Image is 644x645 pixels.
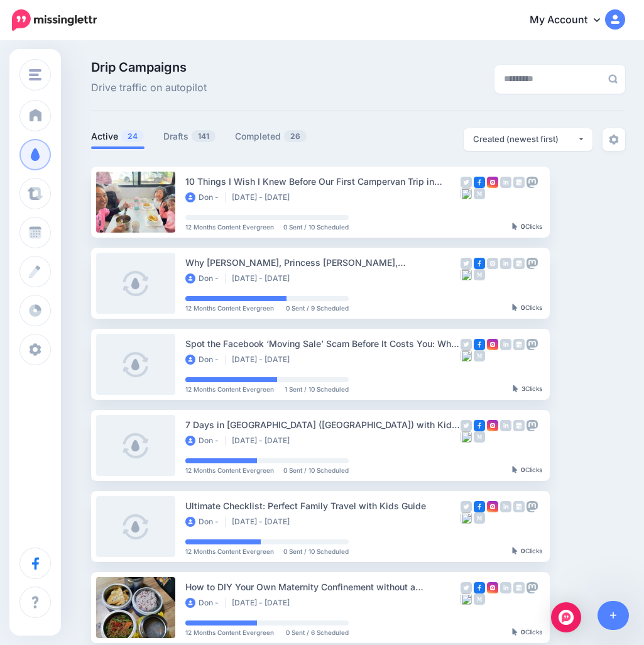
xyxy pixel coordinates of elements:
img: facebook-square.png [474,501,485,512]
span: 12 Months Content Evergreen [185,467,274,473]
img: bluesky-grey-square.png [461,350,472,361]
img: medium-grey-square.png [474,512,485,524]
b: 0 [521,547,525,554]
img: facebook-square.png [474,339,485,350]
img: linkedin-grey-square.png [500,582,511,593]
img: twitter-grey-square.png [461,420,472,431]
img: Missinglettr [12,9,97,31]
li: Don - [185,436,226,446]
img: bluesky-grey-square.png [461,593,472,605]
img: pointer-grey-darker.png [513,385,518,392]
img: medium-grey-square.png [474,188,485,199]
img: facebook-square.png [474,177,485,188]
li: [DATE] - [DATE] [232,436,296,446]
img: facebook-square.png [474,258,485,269]
span: Drip Campaigns [91,61,207,74]
img: google_business-grey-square.png [513,501,525,512]
span: 1 Sent / 10 Scheduled [285,386,349,392]
span: 0 Sent / 10 Scheduled [283,224,349,230]
img: google_business-grey-square.png [513,258,525,269]
img: bluesky-grey-square.png [461,512,472,524]
div: Ultimate Checklist: Perfect Family Travel with Kids Guide [185,499,461,513]
img: bluesky-grey-square.png [461,269,472,280]
li: [DATE] - [DATE] [232,598,296,608]
img: pointer-grey-darker.png [512,223,518,230]
img: linkedin-grey-square.png [500,420,511,431]
li: [DATE] - [DATE] [232,355,296,365]
span: 0 Sent / 6 Scheduled [286,629,349,636]
img: twitter-grey-square.png [461,339,472,350]
img: instagram-square.png [487,501,498,512]
img: linkedin-grey-square.png [500,258,511,269]
span: 0 Sent / 10 Scheduled [283,548,349,554]
img: instagram-square.png [487,420,498,431]
span: Drive traffic on autopilot [91,80,207,96]
div: Clicks [512,548,542,555]
span: 12 Months Content Evergreen [185,629,274,636]
img: twitter-grey-square.png [461,177,472,188]
li: Don - [185,355,226,365]
img: google_business-grey-square.png [513,177,525,188]
img: facebook-square.png [474,420,485,431]
li: Don - [185,598,226,608]
button: Created (newest first) [464,128,592,151]
img: bluesky-grey-square.png [461,188,472,199]
b: 3 [521,385,525,392]
li: [DATE] - [DATE] [232,273,296,284]
img: menu.png [29,69,41,80]
div: 7 Days in [GEOGRAPHIC_DATA] ([GEOGRAPHIC_DATA]) with Kids: A Wholesome, Family-Friendly Adventure! [185,417,461,432]
li: [DATE] - [DATE] [232,517,296,527]
img: medium-grey-square.png [474,593,485,605]
img: google_business-grey-square.png [513,582,525,593]
b: 0 [521,223,525,230]
div: Created (newest first) [473,133,577,145]
img: instagram-square.png [487,339,498,350]
span: 12 Months Content Evergreen [185,305,274,311]
a: Completed26 [235,129,307,144]
b: 0 [521,628,525,636]
img: pointer-grey-darker.png [512,628,518,636]
a: Drafts141 [163,129,216,144]
img: instagram-grey-square.png [487,258,498,269]
img: facebook-square.png [474,582,485,593]
span: 12 Months Content Evergreen [185,548,274,554]
a: My Account [517,5,625,36]
li: Don - [185,192,226,202]
span: 26 [284,130,307,142]
img: linkedin-grey-square.png [500,339,511,350]
img: medium-grey-square.png [474,269,485,280]
div: Clicks [513,385,542,393]
div: Clicks [512,223,542,231]
img: google_business-grey-square.png [513,420,525,431]
img: mastodon-grey-square.png [527,339,538,350]
b: 0 [521,304,525,311]
img: mastodon-grey-square.png [527,501,538,512]
img: pointer-grey-darker.png [512,304,518,311]
img: instagram-square.png [487,177,498,188]
img: settings-grey.png [609,135,619,145]
img: linkedin-grey-square.png [500,177,511,188]
div: 10 Things I Wish I Knew Before Our First Campervan Trip in [GEOGRAPHIC_DATA] With Kids [185,174,461,189]
li: Don - [185,273,226,284]
div: Why [PERSON_NAME], Princess [PERSON_NAME], [PERSON_NAME], and Chongfu Are Singapore’s Most Sought... [185,255,461,270]
img: mastodon-grey-square.png [527,420,538,431]
img: twitter-grey-square.png [461,582,472,593]
b: 0 [521,466,525,473]
img: twitter-grey-square.png [461,258,472,269]
div: Clicks [512,304,542,312]
span: 141 [192,130,216,142]
img: mastodon-grey-square.png [527,582,538,593]
div: Clicks [512,629,542,636]
img: mastodon-grey-square.png [527,177,538,188]
div: Clicks [512,466,542,474]
span: 12 Months Content Evergreen [185,224,274,230]
img: search-grey-6.png [608,74,618,84]
img: linkedin-grey-square.png [500,501,511,512]
a: Active24 [91,129,145,144]
img: medium-grey-square.png [474,350,485,361]
span: 12 Months Content Evergreen [185,386,274,392]
img: mastodon-grey-square.png [527,258,538,269]
div: Open Intercom Messenger [551,602,581,632]
li: Don - [185,517,226,527]
li: [DATE] - [DATE] [232,192,296,202]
